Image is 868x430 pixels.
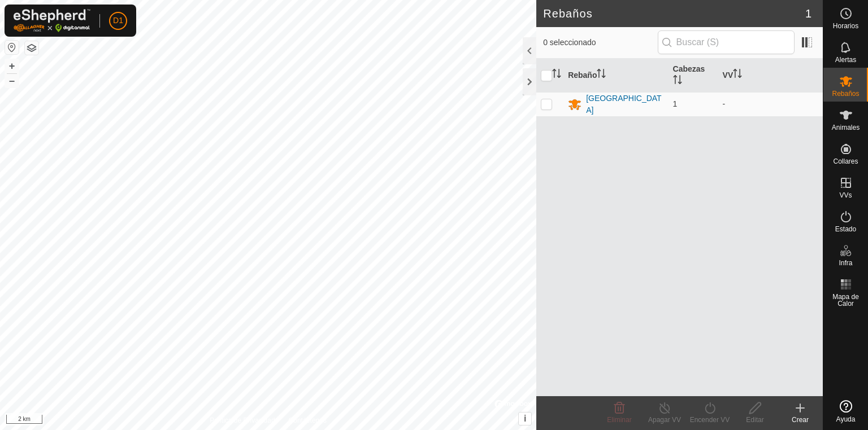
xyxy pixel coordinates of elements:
span: 0 seleccionado [543,37,657,49]
button: – [5,74,19,87]
div: Editar [732,415,778,425]
p-sorticon: Activar para ordenar [552,71,561,80]
span: VVs [839,192,852,199]
span: Collares [833,158,858,165]
p-sorticon: Activar para ordenar [733,71,742,80]
p-sorticon: Activar para ordenar [673,77,682,86]
p-sorticon: Activar para ordenar [597,71,606,80]
div: [GEOGRAPHIC_DATA] [586,93,663,116]
div: Encender VV [687,415,732,425]
h2: Rebaños [543,7,805,20]
a: Contáctenos [289,415,327,425]
th: VV [718,59,823,93]
span: Alertas [835,56,856,63]
div: Crear [778,415,823,425]
td: - [718,92,823,116]
a: Ayuda [823,396,868,427]
span: 1 [805,5,811,22]
span: D1 [113,15,123,27]
button: i [519,413,531,425]
span: i [524,414,526,423]
span: Infra [839,260,852,266]
span: Eliminar [607,416,631,424]
a: Política de Privacidad [210,415,275,425]
span: Rebaños [832,90,859,97]
span: Estado [835,226,856,232]
span: Horarios [833,23,858,29]
th: Rebaño [563,59,668,93]
div: Apagar VV [642,415,687,425]
img: Logo Gallagher [14,9,90,32]
button: Restablecer Mapa [5,41,19,54]
span: Animales [832,124,860,131]
span: 1 [673,99,678,108]
span: Mapa de Calor [826,293,865,307]
span: Ayuda [836,416,856,423]
input: Buscar (S) [658,30,795,54]
button: Capas del Mapa [25,41,38,55]
th: Cabezas [669,59,718,93]
button: + [5,59,19,73]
